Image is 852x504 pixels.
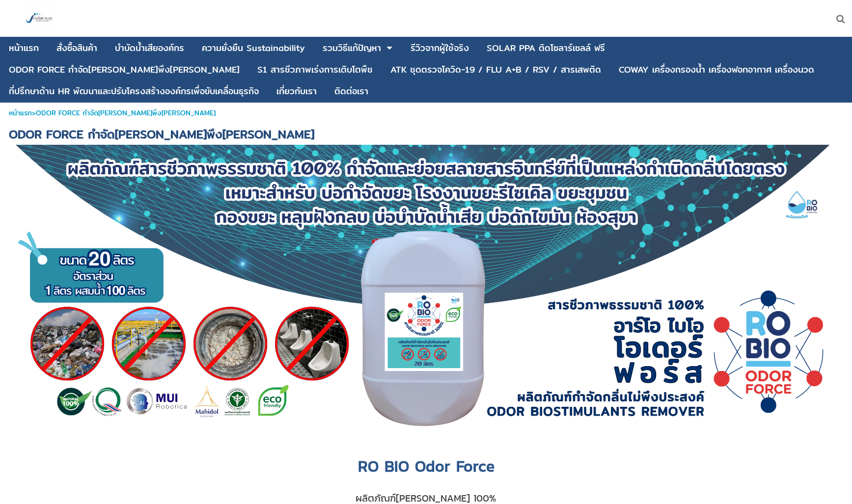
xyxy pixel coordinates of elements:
a: รวมวิธีแก้ปัญหา [323,39,381,57]
div: COWAY เครื่องกรองน้ำ เครื่องฟอกอากาศ เครื่องนวด [619,65,814,74]
a: หน้าแรก [9,39,39,57]
div: รวมวิธีแก้ปัญหา [323,44,381,53]
a: COWAY เครื่องกรองน้ำ เครื่องฟอกอากาศ เครื่องนวด [619,60,814,79]
div: บําบัดน้ำเสียองค์กร [115,44,184,53]
div: สั่งซื้อสินค้า [56,44,97,53]
div: ติดต่อเรา [334,87,368,96]
div: ที่ปรึกษาด้าน HR พัฒนาและปรับโครงสร้างองค์กรเพื่อขับเคลื่อนธุรกิจ [9,87,259,96]
div: หน้าแรก [9,44,39,53]
div: ความยั่งยืน Sustainability [202,44,305,53]
div: S1 สารชีวภาพเร่งการเติบโตพืช [257,65,373,74]
div: รีวิวจากผู้ใช้จริง [411,44,469,53]
a: สั่งซื้อสินค้า [56,39,97,57]
div: SOLAR PPA ติดโซลาร์เซลล์ ฟรี [487,44,605,53]
div: ODOR FORCE กำจัด[PERSON_NAME]พึง[PERSON_NAME] [9,65,240,74]
a: ความยั่งยืน Sustainability [202,39,305,57]
a: หน้าแรก [9,107,32,118]
h1: RO BIO Odor Force [15,454,837,478]
a: ODOR FORCE กำจัด[PERSON_NAME]พึง[PERSON_NAME] [9,60,240,79]
div: ATK ชุดตรวจโควิด-19 / FLU A+B / RSV / สารเสพติด [390,65,601,74]
a: ATK ชุดตรวจโควิด-19 / FLU A+B / RSV / สารเสพติด [390,60,601,79]
span: ODOR FORCE กำจัด[PERSON_NAME]พึง[PERSON_NAME] [9,125,314,143]
a: เกี่ยวกับเรา [276,82,317,101]
a: รีวิวจากผู้ใช้จริง [411,39,469,57]
a: บําบัดน้ำเสียองค์กร [115,39,184,57]
a: S1 สารชีวภาพเร่งการเติบโตพืช [257,60,373,79]
span: ODOR FORCE กำจัด[PERSON_NAME]พึง[PERSON_NAME] [36,107,216,118]
div: เกี่ยวกับเรา [276,87,317,96]
img: large-1644130236041.jpg [25,4,54,33]
a: ติดต่อเรา [334,82,368,101]
a: ที่ปรึกษาด้าน HR พัฒนาและปรับโครงสร้างองค์กรเพื่อขับเคลื่อนธุรกิจ [9,82,259,101]
a: SOLAR PPA ติดโซลาร์เซลล์ ฟรี [487,39,605,57]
